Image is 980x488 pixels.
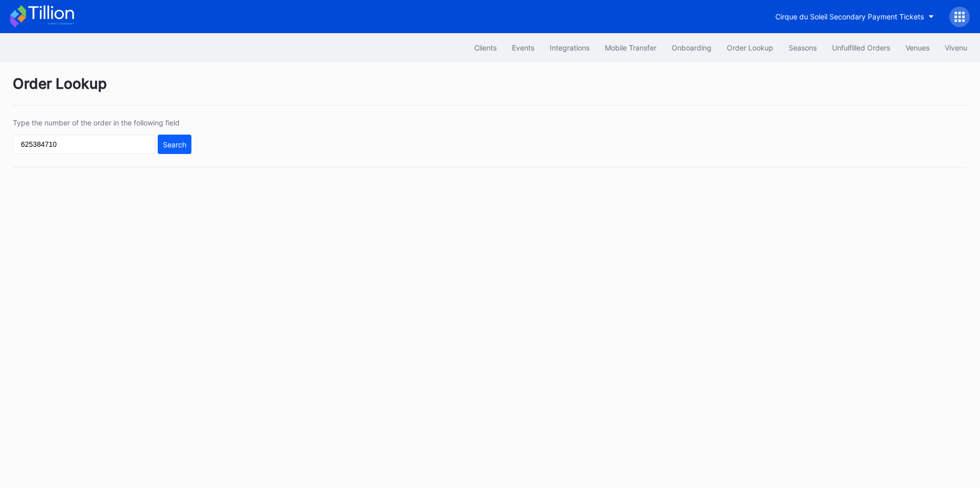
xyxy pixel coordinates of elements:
div: Seasons [789,43,817,52]
div: Order Lookup [13,75,967,106]
div: Vivenu [945,43,967,52]
div: Events [512,43,534,52]
button: Events [504,38,542,57]
button: Mobile Transfer [597,38,664,57]
button: Clients [467,38,504,57]
button: Unfulfilled Orders [824,38,898,57]
button: Integrations [542,38,597,57]
button: Seasons [781,38,824,57]
button: Order Lookup [719,38,781,57]
div: Search [163,140,186,149]
div: Mobile Transfer [605,43,656,52]
div: Integrations [550,43,590,52]
button: Onboarding [664,38,719,57]
button: Vivenu [937,38,975,57]
div: Unfulfilled Orders [832,43,890,52]
button: Cirque du Soleil Secondary Payment Tickets [768,7,942,26]
div: Type the number of the order in the following field [13,118,191,127]
input: GT59662 [13,135,155,154]
div: Clients [474,43,497,52]
div: Order Lookup [727,43,773,52]
button: Search [158,135,191,154]
div: Venues [905,43,929,52]
div: Cirque du Soleil Secondary Payment Tickets [775,12,924,21]
button: Venues [898,38,937,57]
div: Onboarding [672,43,712,52]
